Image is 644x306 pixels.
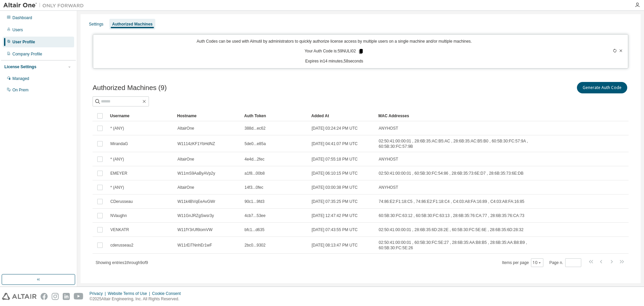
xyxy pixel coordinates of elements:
[311,111,373,121] div: Added At
[110,126,124,131] span: * (ANY)
[379,199,524,204] span: 74:86:E2:F1:18:C5 , 74:86:E2:F1:18:C4 , C4:03:A8:FA:16:89 , C4:03:A8:FA:16:85
[177,227,213,232] span: W11fY3rUf6tomVW
[12,15,32,20] div: Dashboard
[4,64,36,70] div: License Settings
[245,213,266,218] span: 4cb7...53ee
[12,87,29,93] div: On Prem
[177,141,215,146] span: W1114zKF1YbHdNZ
[93,84,167,92] span: Authorized Machines (9)
[89,21,103,27] div: Settings
[90,296,185,302] p: © 2025 Altair Engineering, Inc. All Rights Reserved.
[96,260,148,265] span: Showing entries 1 through 9 of 9
[378,111,555,121] div: MAC Addresses
[312,199,358,204] span: [DATE] 07:35:25 PM UTC
[312,157,358,162] span: [DATE] 07:55:18 PM UTC
[97,39,572,44] p: Auth Codes can be used with Almutil by administrators to quickly authorize license access by mult...
[63,293,70,300] img: linkedin.svg
[177,199,215,204] span: W11k4BVqEeAvGWr
[312,243,358,248] span: [DATE] 08:13:47 PM UTC
[110,213,127,218] span: NVaughn
[245,126,266,131] span: 388d...ec62
[245,199,264,204] span: 90c1...9fd3
[110,157,124,162] span: * (ANY)
[41,293,48,300] img: facebook.svg
[110,227,129,232] span: VENKATR
[502,258,543,267] span: Items per page
[312,213,358,218] span: [DATE] 12:47:42 PM UTC
[379,138,554,149] span: 02:50:41:00:00:01 , 28:6B:35:AC:B5:AC , 28:6B:35:AC:B5:B0 , 60:5B:30:FC:57:9A , 60:5B:30:FC:57:9B
[177,243,212,248] span: W11rEiTNnhEr1wF
[12,76,29,81] div: Managed
[245,141,266,146] span: 5de0...e85a
[177,213,214,218] span: W11GnJRZgSwsr3y
[379,185,398,190] span: ANYHOST
[244,111,306,121] div: Auth Token
[312,185,358,190] span: [DATE] 03:00:38 PM UTC
[110,199,133,204] span: CDerusseau
[110,111,172,121] div: Username
[52,293,59,300] img: instagram.svg
[108,291,152,296] div: Website Terms of Use
[245,185,263,190] span: 14f3...0fec
[305,48,364,54] p: Your Auth Code is: 59NULI02
[379,126,398,131] span: ANYHOST
[379,171,524,176] span: 02:50:41:00:00:01 , 60:5B:30:FC:54:86 , 28:6B:35:73:6E:D7 , 28:6B:35:73:6E:DB
[312,227,358,232] span: [DATE] 07:43:55 PM UTC
[549,258,581,267] span: Page n.
[3,2,87,9] img: Altair One
[2,293,37,300] img: altair_logo.svg
[177,111,239,121] div: Hostname
[379,213,524,218] span: 60:5B:30:FC:63:12 , 60:5B:30:FC:63:13 , 28:6B:35:76:CA:77 , 28:6B:35:76:CA:73
[177,157,194,162] span: AltairOne
[245,227,264,232] span: bfc1...d635
[74,293,84,300] img: youtube.svg
[312,126,358,131] span: [DATE] 03:24:24 PM UTC
[110,141,128,146] span: MirandaG
[110,171,127,176] span: EMEYER
[110,185,124,190] span: * (ANY)
[379,227,524,232] span: 02:50:41:00:00:01 , 28:6B:35:6D:28:2E , 60:5B:30:FC:5E:6E , 28:6B:35:6D:28:32
[245,157,264,162] span: 4e4d...2fec
[90,291,108,296] div: Privacy
[245,243,266,248] span: 2bc0...9302
[12,27,23,33] div: Users
[177,185,194,190] span: AltairOne
[245,171,265,176] span: a1f8...00b8
[577,82,627,93] button: Generate Auth Code
[110,243,133,248] span: cderusseau2
[379,240,554,251] span: 02:50:41:00:00:01 , 60:5B:30:FC:5E:27 , 28:6B:35:AA:B8:B5 , 28:6B:35:AA:B8:B9 , 60:5B:30:FC:5E:26
[97,58,572,64] p: Expires in 14 minutes, 58 seconds
[177,126,194,131] span: AltairOne
[152,291,184,296] div: Cookie Consent
[533,260,542,265] button: 10
[312,171,358,176] span: [DATE] 06:10:15 PM UTC
[112,21,153,27] div: Authorized Machines
[312,141,358,146] span: [DATE] 04:41:07 PM UTC
[177,171,215,176] span: W11mS9AaByAVp2y
[379,157,398,162] span: ANYHOST
[12,39,35,45] div: User Profile
[12,51,42,57] div: Company Profile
